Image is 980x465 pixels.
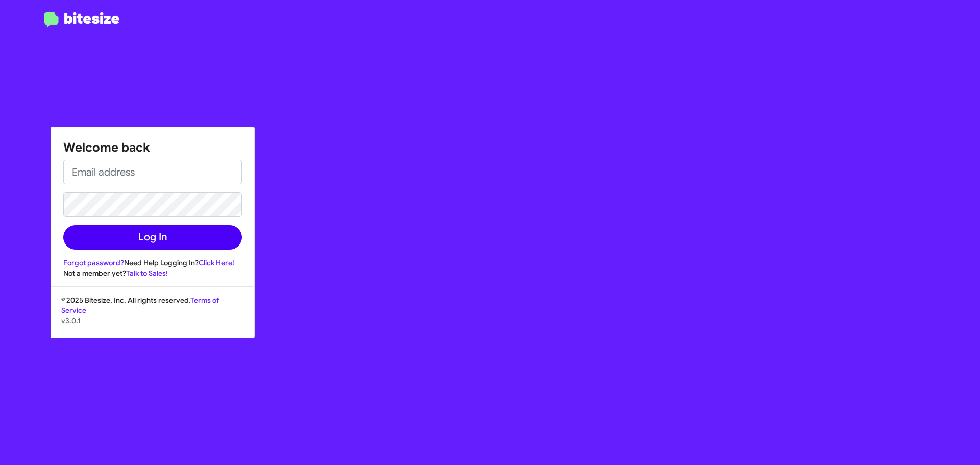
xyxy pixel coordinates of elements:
[63,160,242,184] input: Email address
[51,295,254,338] div: © 2025 Bitesize, Inc. All rights reserved.
[63,268,242,278] div: Not a member yet?
[63,139,242,156] h1: Welcome back
[63,225,242,250] button: Log In
[61,315,244,326] p: v3.0.1
[126,268,168,278] a: Talk to Sales!
[199,258,234,267] a: Click Here!
[63,258,124,267] a: Forgot password?
[63,258,242,268] div: Need Help Logging In?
